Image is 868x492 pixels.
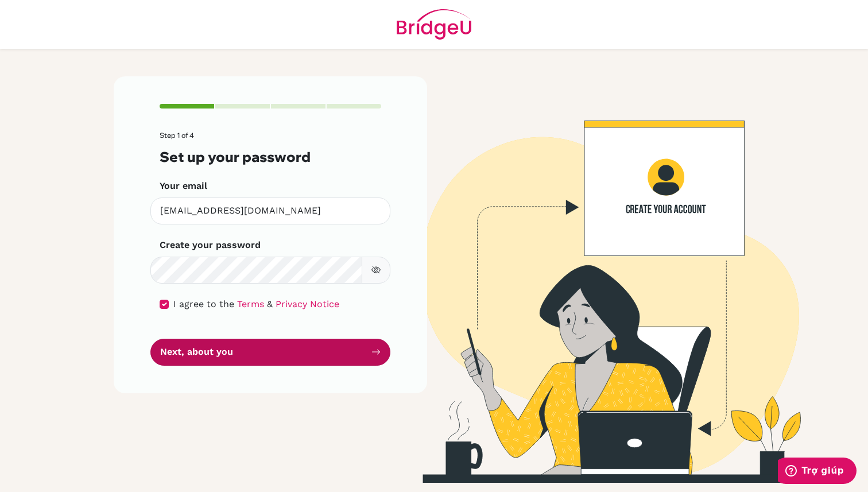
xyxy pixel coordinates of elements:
[160,149,381,165] h3: Set up your password
[237,299,264,309] a: Terms
[160,179,207,193] label: Your email
[267,299,273,309] span: &
[160,238,261,252] label: Create your password
[160,131,194,140] span: Step 1 of 4
[173,299,234,309] span: I agree to the
[276,299,339,309] a: Privacy Notice
[150,339,390,366] button: Next, about you
[778,458,857,486] iframe: Mở widget để bạn tìm kiếm thêm thông tin
[150,197,390,224] input: Insert your email*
